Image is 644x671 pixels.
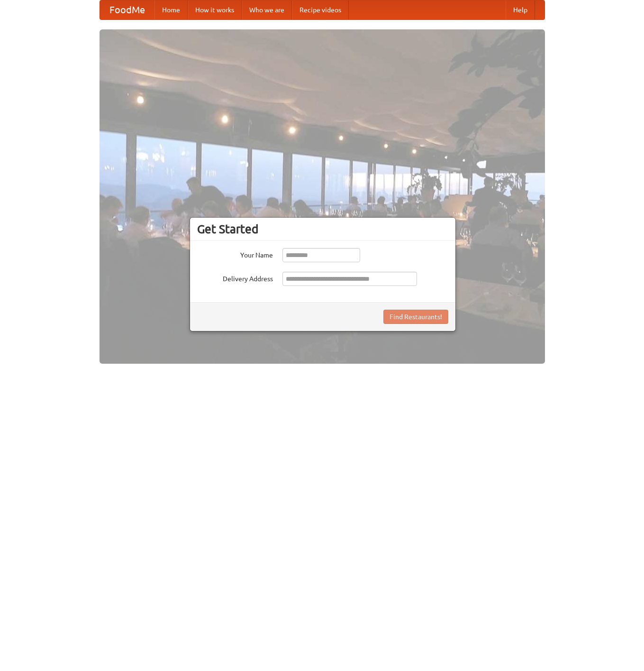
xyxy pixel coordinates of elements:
[197,222,448,236] h3: Get Started
[100,0,154,19] a: FoodMe
[188,0,242,19] a: How it works
[242,0,292,19] a: Who we are
[154,0,188,19] a: Home
[197,272,273,284] label: Delivery Address
[292,0,349,19] a: Recipe videos
[197,248,273,260] label: Your Name
[506,0,535,19] a: Help
[383,310,448,324] button: Find Restaurants!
